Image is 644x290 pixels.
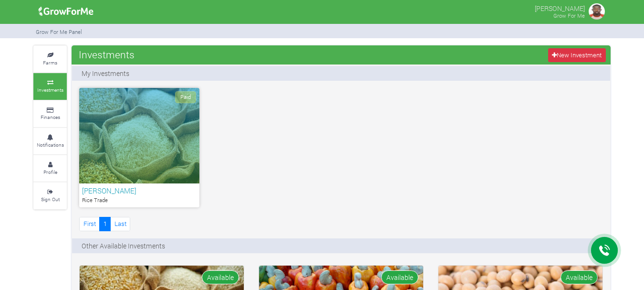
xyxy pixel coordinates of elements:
[33,73,67,99] a: Investments
[43,169,57,175] small: Profile
[37,86,63,93] small: Investments
[33,46,67,72] a: Farms
[33,183,67,209] a: Sign Out
[41,114,60,120] small: Finances
[202,270,239,284] span: Available
[82,241,165,251] p: Other Available Investments
[79,217,100,231] a: First
[587,2,606,21] img: growforme image
[561,270,598,284] span: Available
[35,2,97,21] img: growforme image
[76,45,137,64] span: Investments
[79,88,199,207] a: Paid [PERSON_NAME] Rice Trade
[37,141,64,148] small: Notifications
[548,48,606,62] a: New Investment
[33,128,67,154] a: Notifications
[43,59,57,66] small: Farms
[33,101,67,127] a: Finances
[99,217,111,231] a: 1
[553,12,585,19] small: Grow For Me
[535,2,585,13] p: [PERSON_NAME]
[36,28,82,35] small: Grow For Me Panel
[110,217,130,231] a: Last
[381,270,418,284] span: Available
[82,186,197,195] h6: [PERSON_NAME]
[82,196,197,204] p: Rice Trade
[33,155,67,182] a: Profile
[82,68,129,78] p: My Investments
[79,217,130,231] nav: Page Navigation
[41,196,60,203] small: Sign Out
[175,91,196,103] span: Paid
